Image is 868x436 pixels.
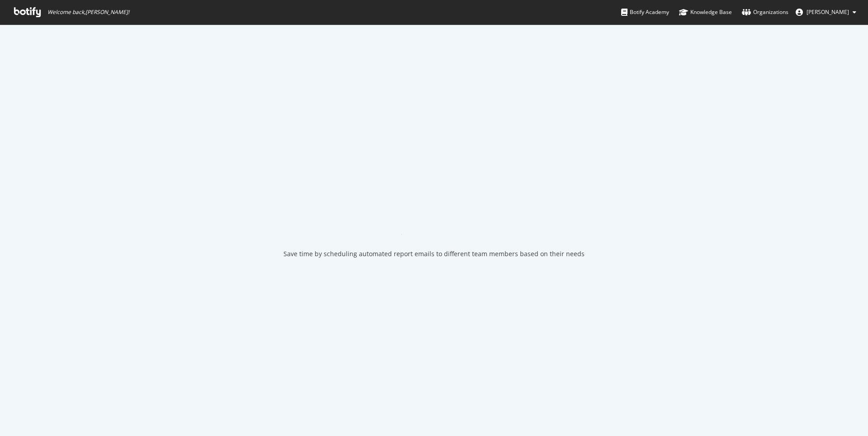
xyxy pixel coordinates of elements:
[621,8,669,17] div: Botify Academy
[679,8,732,17] div: Knowledge Base
[47,9,129,16] span: Welcome back, [PERSON_NAME] !
[742,8,788,17] div: Organizations
[788,5,863,19] button: [PERSON_NAME]
[807,8,849,16] span: Oksana Salvarovska
[401,202,467,235] div: animation
[283,249,585,258] div: Save time by scheduling automated report emails to different team members based on their needs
